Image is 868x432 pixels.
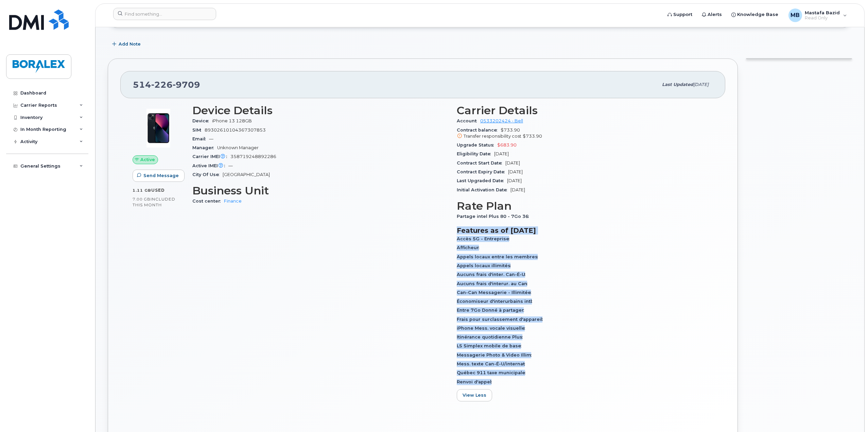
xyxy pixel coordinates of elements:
span: Contract Expiry Date [457,169,508,174]
span: 358719248892286 [230,154,276,159]
span: Accès 5G - Entreprise [457,236,513,241]
span: Partage intel Plus 80 - 7Go 36 [457,214,532,219]
span: 1.11 GB [133,188,151,193]
span: LS Simplex mobile de base [457,343,525,348]
span: Aucuns frais d'interur. au Can [457,281,531,286]
span: 7.00 GB [133,197,151,202]
span: Unknown Manager [217,145,259,150]
img: image20231002-3703462-1ig824h.jpeg [138,108,179,149]
span: 89302610104367307853 [205,127,266,133]
span: Mess. texte Can-É-U/internat [457,361,528,366]
span: 9709 [173,80,200,90]
span: Carrier IMEI [192,154,230,159]
a: 0533202424 - Bell [480,118,523,123]
span: Contract balance [457,127,501,133]
span: [DATE] [507,178,522,183]
span: $683.90 [497,142,517,148]
span: [DATE] [494,151,509,156]
span: Device [192,118,212,123]
span: $733.90 [523,134,542,139]
a: Finance [224,198,242,204]
span: 514 [133,80,200,90]
span: Appels locaux entre les membres [457,254,541,259]
span: Email [192,136,209,141]
button: Send Message [133,170,185,182]
span: included this month [133,196,175,208]
span: Active [140,156,155,163]
span: [DATE] [510,187,525,192]
span: Alerts [708,11,722,18]
h3: Device Details [192,104,449,117]
span: Active IMEI [192,163,228,168]
span: Québec 911 taxe municipale [457,370,529,375]
span: Manager [192,145,217,150]
span: — [228,163,233,168]
button: View Less [457,389,492,401]
span: Aucuns frais d'inter. Can-É-U [457,272,529,277]
span: used [151,188,165,193]
span: Mastafa Bazid [805,10,840,15]
span: Add Note [119,41,141,47]
span: [DATE] [693,82,709,87]
span: 226 [151,80,173,90]
h3: Business Unit [192,185,449,197]
span: Itinérance quotidienne Plus [457,334,526,340]
input: Find something... [113,8,216,20]
span: SIM [192,127,205,133]
span: $733.90 [457,127,713,140]
button: Add Note [108,38,146,50]
span: Afficheur [457,245,483,250]
span: iPhone 13 128GB [212,118,252,123]
h3: Carrier Details [457,104,713,117]
span: [DATE] [508,169,523,174]
span: Read Only [805,15,840,21]
span: Initial Activation Date [457,187,510,192]
span: Économiseur d'interurbains intl [457,299,536,304]
span: Transfer responsibility cost [464,134,521,139]
h3: Rate Plan [457,200,713,212]
span: Renvoi d'appel [457,379,495,384]
span: Last updated [662,82,693,87]
span: MB [791,11,800,19]
span: City Of Use [192,172,223,177]
span: Knowledge Base [737,11,778,18]
span: Last Upgraded Date [457,178,507,183]
a: Alerts [697,8,727,21]
h3: Features as of [DATE] [457,226,713,235]
span: [GEOGRAPHIC_DATA] [223,172,270,177]
span: Cost center [192,198,224,204]
span: Support [673,11,692,18]
span: View Less [463,392,486,398]
span: Messagerie Photo & Video Illim [457,352,535,358]
span: Upgrade Status [457,142,497,148]
div: Mastafa Bazid [784,8,852,22]
a: Knowledge Base [727,8,783,21]
span: Contract Start Date [457,160,505,166]
a: Support [663,8,697,21]
span: iPhone Mess. vocale visuelle [457,326,528,331]
span: Appels locaux illimités [457,263,514,268]
span: [DATE] [505,160,520,166]
span: Can-Can Messagerie - Illimitée [457,290,535,295]
span: Entre 7Go Donné à partager [457,308,527,313]
span: Send Message [143,172,179,179]
span: — [209,136,213,141]
span: Account [457,118,480,123]
span: Eligibility Date [457,151,494,156]
span: Frais pour surclassement d'appareil [457,317,546,322]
